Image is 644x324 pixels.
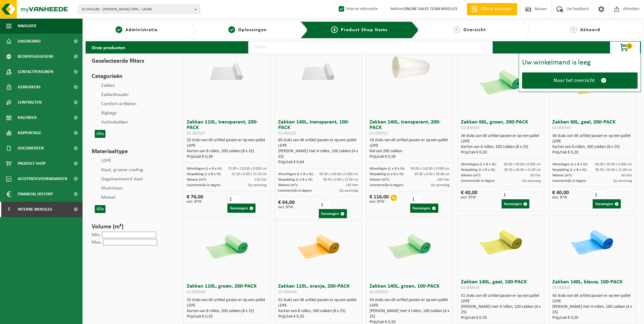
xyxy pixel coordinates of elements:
span: 01-000547 [187,131,205,136]
span: Interne modules [18,202,52,217]
span: 1 [116,26,122,33]
label: LDPE [93,156,111,165]
span: excl. BTW [187,200,203,204]
span: Kalender [18,110,37,125]
div: 56 stuks van dit artikel passen er op een pallet [461,133,541,155]
a: Naar het overzicht [522,72,638,89]
div: 56 stuks van dit artikel passen er op een pallet [552,133,632,155]
img: 01-000547 [201,55,253,81]
button: Toevoegen [410,204,438,213]
h3: Zakken 60L, groen, 200-PACK [461,120,541,132]
img: 01-000549 [292,219,344,271]
button: Alle [95,205,105,213]
div: LDPE [187,303,267,308]
button: 10-954189 - [PERSON_NAME] SPRL - LASNE [78,5,200,14]
span: Op aanvraag [613,179,632,183]
h3: Categorieën [92,72,172,81]
span: excl. BTW [370,200,389,204]
span: 01-000549 [278,290,296,294]
h3: Zakken 110L, transparant, 200-PACK [187,120,267,136]
h3: Volume (m³) [92,222,172,231]
div: LDPE [552,299,632,304]
img: 01-000551 [384,55,436,81]
a: 4Overzicht [422,26,517,34]
h3: Zakken 140L, blauw, 100-PACK [552,279,632,292]
span: Op aanvraag [431,183,450,187]
div: Prijs/zak € 0,38 [187,154,267,160]
label: Aluminium [93,184,123,193]
span: 110 liter [254,178,267,182]
a: 5Akkoord [533,26,638,34]
div: 52 stuks van dit artikel passen er op een pallet [187,138,267,160]
img: 01-000543 [475,55,527,107]
div: LDPE [278,303,358,308]
label: Gegalvaniseerd staal [93,175,143,184]
span: 3 [331,26,338,33]
span: Volume (m³): [461,174,481,177]
span: 01-000553 [370,290,388,294]
div: 43 stuks van dit artikel passen er op een pallet [552,293,632,321]
button: 0 [610,41,640,53]
span: 60.00 x 90.00 x 0.000 cm [504,163,541,166]
div: 18 stuks van dit artikel passen er op een pallet [370,138,450,160]
div: 60 stuks van dit artikel passen er op een pallet [278,138,358,165]
span: excl. BTW [278,205,295,209]
label: Comfort artikelen [93,99,136,109]
div: € 116,00 [370,194,389,204]
div: Prijs/zak € 0,35 [187,314,267,319]
div: [PERSON_NAME] met 4 rollen, 100 zakken (4 x 25) [370,308,450,319]
span: excl. BTW [461,196,477,199]
strong: ONLINE SALES TEAM NIVELLES [404,7,458,11]
span: Volume (m³): [187,178,207,182]
h3: Zakken 110L, oranje, 200-PACK [278,284,358,296]
div: € 40,00 [552,190,569,199]
h3: Zakken 60L, geel, 200-PACK [552,120,632,132]
div: LDPE [278,143,358,149]
span: Levertermijn in dagen: [370,183,403,187]
span: Financial History [18,186,53,202]
button: Alle [95,130,105,138]
span: 42.50 x 0.00 x 15.50 cm [232,172,267,176]
span: Product Shop [18,156,46,171]
h3: Geselecteerde filters [92,57,172,66]
div: Prijs/zak € 0,50 [461,315,541,321]
span: Navigatie [18,18,37,34]
span: Verpakking (L x B x H): [552,168,587,172]
span: 01-000543 [461,126,479,130]
span: 60 liter [621,174,632,177]
span: Dashboard [18,34,41,49]
span: Levertermijn in dagen: [278,189,312,193]
label: Bigbags [93,109,117,118]
span: Oplossingen [238,28,267,32]
span: 01-000544 [552,126,571,130]
h3: Zakken 140L, transparant, 200-PACK [370,120,450,136]
span: Volume (m³): [278,183,298,187]
span: 140 liter [437,178,450,182]
span: Product Shop Items [341,28,388,32]
button: Toevoegen [593,199,621,208]
span: 01-000552 [278,131,296,136]
h3: Zakken 140L, groen, 100-PACK [370,284,450,296]
img: 01-000554 [475,215,527,267]
div: Prijs/zak € 0,58 [370,154,450,160]
span: Contracten [18,95,42,110]
img: 01-000555 [566,215,618,267]
div: Karton van 8 rollen, 200 zakken (8 x 25) [278,308,358,314]
input: 1 [318,200,330,209]
span: Acceptatievoorwaarden [18,171,67,186]
div: LDPE [370,143,450,149]
div: Rol van 200 zakken [370,149,450,154]
span: 01-000551 [370,131,388,136]
input: Zoeken [248,41,493,53]
label: Interne informatie [337,5,378,14]
div: LDPE [370,303,450,308]
span: 40.50 x 0.00 x 15.00 cm [323,178,358,182]
div: [PERSON_NAME] met 4 rollen, 100 zakken (4 x 25) [552,304,632,315]
div: Prijs/zak € 0,20 [461,150,541,155]
span: 01-000555 [552,285,571,290]
span: 10-954189 - [PERSON_NAME] SPRL - LASNE [81,5,192,14]
span: 140 liter [346,183,358,187]
span: Verpakking (L x B x H): [187,172,221,176]
span: Administratie [125,28,158,32]
button: Toevoegen [319,209,347,218]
